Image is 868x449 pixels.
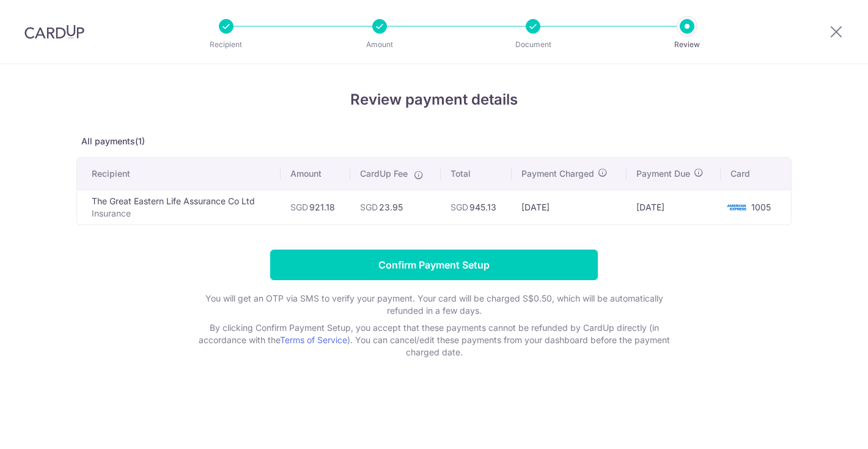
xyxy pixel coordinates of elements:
td: The Great Eastern Life Assurance Co Ltd [77,190,281,224]
th: Recipient [77,158,281,190]
img: <span class="translation_missing" title="translation missing: en.account_steps.new_confirm_form.b... [724,200,749,215]
span: SGD [451,202,468,212]
td: [DATE] [512,190,627,224]
h4: Review payment details [76,89,792,111]
a: Terms of Service [280,335,347,345]
p: By clicking Confirm Payment Setup, you accept that these payments cannot be refunded by CardUp di... [189,322,679,358]
td: 945.13 [441,190,512,224]
th: Card [721,158,791,190]
p: Recipient [181,39,271,51]
td: 23.95 [350,190,441,224]
p: Insurance [92,207,271,220]
span: SGD [360,202,378,212]
p: Review [642,39,732,51]
span: 1005 [751,202,771,212]
img: CardUp [24,24,84,39]
p: All payments(1) [76,135,792,147]
th: Total [441,158,512,190]
td: 921.18 [281,190,350,224]
iframe: Opens a widget where you can find more information [789,412,856,443]
p: Document [488,39,578,51]
span: Payment Due [636,168,690,180]
span: CardUp Fee [360,168,408,180]
input: Confirm Payment Setup [270,250,598,280]
th: Amount [281,158,350,190]
span: Payment Charged [521,168,594,180]
td: [DATE] [627,190,721,224]
p: You will get an OTP via SMS to verify your payment. Your card will be charged S$0.50, which will ... [189,292,679,317]
p: Amount [334,39,425,51]
span: SGD [290,202,308,212]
